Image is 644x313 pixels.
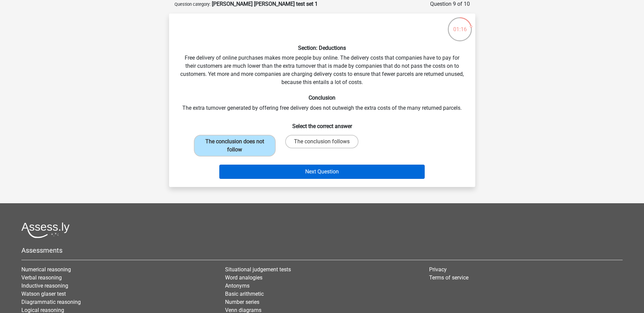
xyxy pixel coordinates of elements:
h5: Assessments [21,246,623,254]
a: Inductive reasoning [21,283,68,289]
h6: Select the correct answer [180,118,464,129]
div: 01:16 [447,17,473,34]
a: Verbal reasoning [21,274,62,281]
a: Antonyms [225,283,250,289]
h6: Conclusion [180,95,464,101]
a: Basic arithmetic [225,291,264,297]
a: Number series [225,299,259,305]
a: Privacy [429,266,447,273]
strong: [PERSON_NAME] [PERSON_NAME] test set 1 [212,1,318,7]
a: Terms of service [429,274,468,281]
div: Free delivery of online purchases makes more people buy online. The delivery costs that companies... [172,19,473,182]
label: The conclusion follows [285,135,358,148]
a: Diagrammatic reasoning [21,299,81,305]
img: Assessly logo [21,222,70,238]
button: Next Question [219,165,425,179]
a: Word analogies [225,274,262,281]
h6: Section: Deductions [180,45,464,51]
small: Question category: [174,2,210,7]
a: Numerical reasoning [21,266,71,273]
a: Situational judgement tests [225,266,291,273]
label: The conclusion does not follow [194,135,276,156]
a: Watson glaser test [21,291,66,297]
